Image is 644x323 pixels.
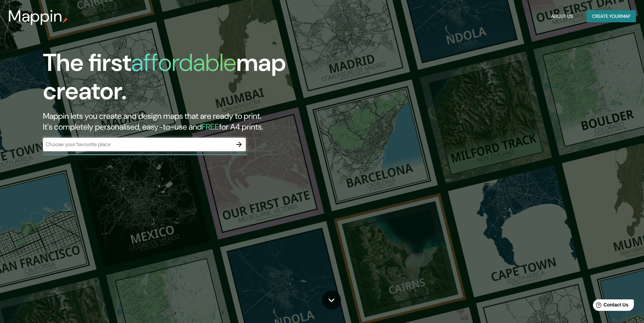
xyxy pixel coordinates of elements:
[587,10,636,23] button: Create yourmap
[8,7,63,26] h3: Mappin
[584,297,637,316] iframe: Help widget launcher
[43,140,232,148] input: Choose your favourite place
[202,122,219,132] h5: FREE
[43,49,365,111] h1: The first map creator.
[63,18,68,23] img: mappin-pin
[43,111,365,132] h2: Mappin lets you create and design maps that are ready to print. It's completely personalised, eas...
[548,10,576,23] button: About Us
[131,47,236,78] h1: affordable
